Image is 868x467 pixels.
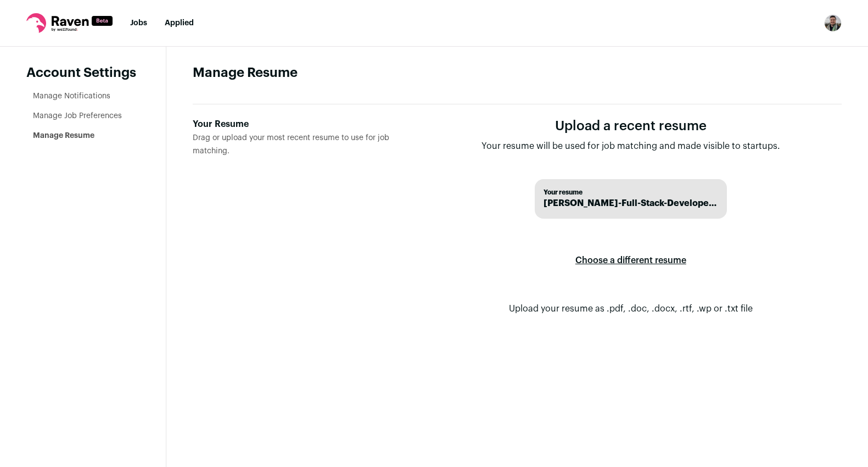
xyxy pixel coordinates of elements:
a: Applied [165,19,194,27]
button: Open dropdown [824,14,842,32]
a: Manage Notifications [33,92,110,100]
span: [PERSON_NAME]-Full-Stack-Developer-Resume.pdf [544,197,718,210]
a: Jobs [130,19,147,27]
span: Drag or upload your most recent resume to use for job matching. [193,134,389,155]
h1: Upload a recent resume [481,118,780,135]
a: Manage Resume [33,132,94,140]
header: Account Settings [26,64,139,82]
label: Choose a different resume [575,245,686,276]
h1: Manage Resume [193,64,842,82]
p: Upload your resume as .pdf, .doc, .docx, .rtf, .wp or .txt file [509,302,753,315]
img: 9354904-medium_jpg [824,14,842,32]
div: Your Resume [193,118,402,131]
p: Your resume will be used for job matching and made visible to startups. [481,140,780,153]
a: Manage Job Preferences [33,112,122,120]
span: Your resume [544,188,718,197]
